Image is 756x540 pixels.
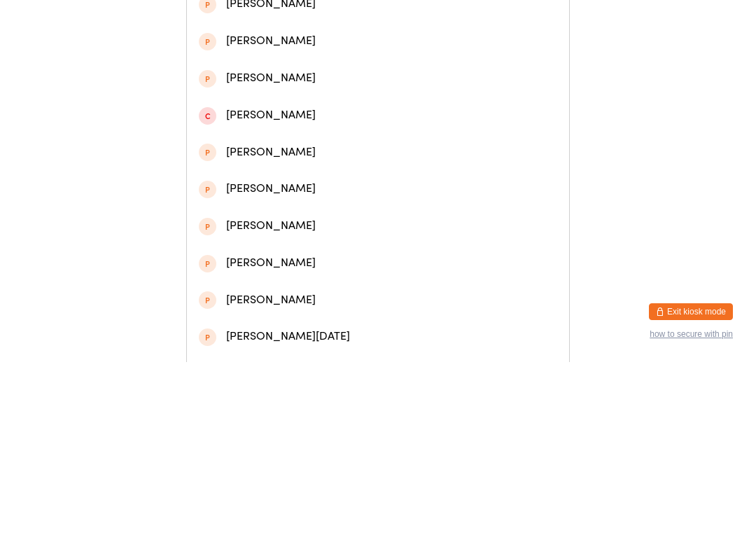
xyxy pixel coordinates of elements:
div: [PERSON_NAME] [199,136,557,155]
button: how to secure with pin [650,507,733,517]
div: [PERSON_NAME] [199,357,557,376]
div: [PERSON_NAME] [199,431,557,450]
div: [PERSON_NAME] [199,172,557,191]
div: [PERSON_NAME] [199,394,557,413]
div: [PERSON_NAME] [199,99,557,118]
div: [PERSON_NAME] [199,62,557,81]
div: [PERSON_NAME] [199,469,557,487]
div: [PERSON_NAME][DATE] [199,505,557,524]
div: [PERSON_NAME] [199,284,557,303]
div: [PERSON_NAME] [199,247,557,265]
div: [PERSON_NAME] [199,209,557,228]
div: [PERSON_NAME] [199,321,557,340]
button: Exit kiosk mode [649,481,733,498]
